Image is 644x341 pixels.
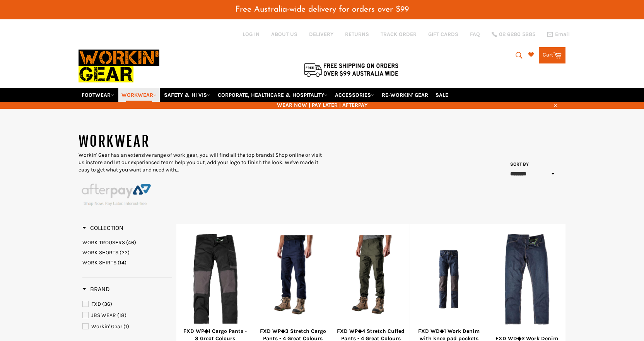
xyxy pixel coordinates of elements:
a: ABOUT US [271,31,297,38]
a: Workin' Gear [82,322,172,331]
span: (14) [118,259,126,266]
a: GIFT CARDS [428,31,458,38]
h3: Brand [82,285,110,293]
a: CORPORATE, HEALTHCARE & HOSPITALITY [215,88,331,102]
a: WORKWEAR [118,88,160,102]
a: WORK SHIRTS [82,259,172,266]
span: (1) [123,323,129,330]
span: WORK SHORTS [82,249,118,256]
img: Workin Gear leaders in Workwear, Safety Boots, PPE, Uniforms. Australia's No.1 in Workwear [79,44,159,88]
a: DELIVERY [309,31,333,38]
p: Workin' Gear has an extensive range of work gear, you will find all the top brands! Shop online o... [79,151,322,174]
img: Flat $9.95 shipping Australia wide [303,62,400,78]
span: WORK SHIRTS [82,259,116,266]
span: (22) [120,249,130,256]
a: Log in [243,31,260,38]
span: 02 6280 5885 [499,32,535,37]
span: WEAR NOW | PAY LATER | AFTERPAY [79,101,566,109]
a: SALE [432,88,451,102]
span: (46) [126,239,136,246]
a: FXD [82,300,172,308]
a: FOOTWEAR [79,88,117,102]
h1: WORKWEAR [79,132,322,151]
a: JBS WEAR [82,311,172,320]
a: FAQ [470,31,480,38]
a: RE-WORKIN' GEAR [379,88,431,102]
img: FXD WD◆2 Work Denim - Workin' Gear [501,234,553,325]
h3: Collection [82,224,123,232]
a: 02 6280 5885 [492,32,535,37]
a: Email [547,31,570,38]
span: Workin' Gear [91,323,122,330]
span: WORK TROUSERS [82,239,125,246]
span: (36) [102,301,112,307]
span: (18) [117,312,126,319]
a: RETURNS [345,31,369,38]
img: FXD WP◆1 Cargo Pants - 4 Great Colours - Workin' Gear [191,234,239,325]
span: FXD [91,301,101,307]
label: Sort by [508,161,529,168]
img: FXD WP◆3 Stretch Cargo Pants - 4 Great Colours - Workin' Gear [264,235,322,323]
span: JBS WEAR [91,312,116,319]
a: WORK SHORTS [82,249,172,256]
img: FXD WP◆4 Stretch Cuffed Pants - 4 Great Colours - Workin' Gear [342,235,400,323]
span: Brand [82,285,110,293]
a: SAFETY & HI VIS [161,88,214,102]
a: WORK TROUSERS [82,239,172,246]
a: TRACK ORDER [381,31,417,38]
a: ACCESSORIES [332,88,378,102]
span: Email [555,32,570,37]
img: FXD WD◆1 Work Denim with knee pad pockets - Workin' Gear [420,250,478,308]
a: Cart [539,47,565,63]
span: Free Australia-wide delivery for orders over $99 [235,5,409,14]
